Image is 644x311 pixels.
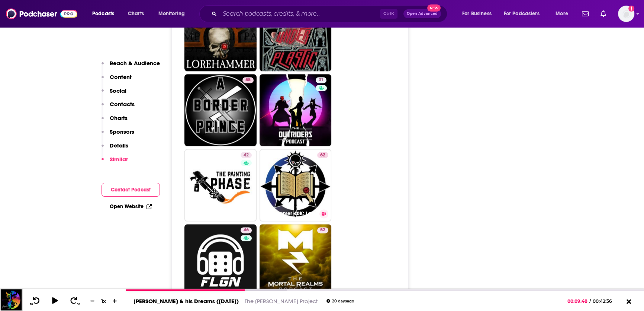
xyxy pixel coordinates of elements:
a: 58 [242,77,254,83]
a: 42 [241,152,252,158]
a: [PERSON_NAME] & his Dreams ([DATE]) [133,298,239,305]
span: Podcasts [92,9,114,19]
button: Reach & Audience [102,60,160,73]
div: 1 x [97,298,110,304]
p: Sponsors [110,128,134,135]
a: 52 [260,224,332,296]
p: Similar [110,156,128,163]
p: Reach & Audience [110,60,160,67]
span: 30 [77,303,80,306]
button: Social [102,87,126,101]
span: New [427,4,441,12]
a: 62 [317,152,328,158]
span: 10 [30,303,33,306]
button: Contact Podcast [102,183,160,197]
button: Content [102,73,132,87]
span: 46 [244,226,249,234]
button: Open AdvancedNew [403,9,441,18]
p: Details [110,142,128,149]
p: Social [110,87,126,94]
span: 62 [320,152,325,159]
p: Charts [110,114,128,121]
span: Ctrl K [380,9,397,19]
img: Podchaser - Follow, Share and Rate Podcasts [6,7,77,21]
a: 31 [260,74,332,146]
a: 31 [316,77,326,83]
span: For Business [462,9,492,19]
span: 31 [319,76,323,84]
input: Search podcasts, credits, & more... [220,8,380,20]
button: Details [102,142,128,156]
p: Contacts [110,101,135,108]
div: 20 days ago [326,299,354,303]
span: 00:42:36 [591,298,619,304]
a: Open Website [110,203,152,210]
button: Charts [102,114,128,128]
button: 30 [67,296,81,306]
a: Show notifications dropdown [598,7,609,20]
a: Show notifications dropdown [579,7,592,20]
button: open menu [550,8,577,20]
span: 42 [244,152,249,159]
button: Similar [102,156,128,169]
svg: Add a profile image [628,6,634,12]
p: Content [110,73,132,80]
a: 52 [317,227,328,233]
img: User Profile [618,6,634,22]
span: Logged in as Pickaxe [618,6,634,22]
a: The [PERSON_NAME] Project [245,298,318,305]
button: Show profile menu [618,6,634,22]
button: open menu [457,8,501,20]
button: Contacts [102,101,135,114]
button: Sponsors [102,128,134,142]
a: 46 [184,224,257,296]
button: open menu [87,8,124,20]
span: / [589,298,591,304]
div: Search podcasts, credits, & more... [206,5,454,22]
a: 62Warhammer 40K: Laying Down The Lore [260,149,332,221]
h3: Warhammer 40K: Laying Down The Lore [263,210,316,217]
span: 00:09:48 [567,298,589,304]
span: 58 [245,76,251,84]
button: open menu [153,8,194,20]
a: 42 [184,149,257,221]
button: 10 [29,296,43,306]
span: Monitoring [158,9,185,19]
span: 52 [320,226,325,234]
span: For Podcasters [504,9,540,19]
a: 58 [184,74,257,146]
span: More [556,9,568,19]
a: Charts [123,8,148,20]
button: open menu [499,8,550,20]
a: 46 [241,227,252,233]
span: Open Advanced [407,12,438,16]
span: Charts [128,9,144,19]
